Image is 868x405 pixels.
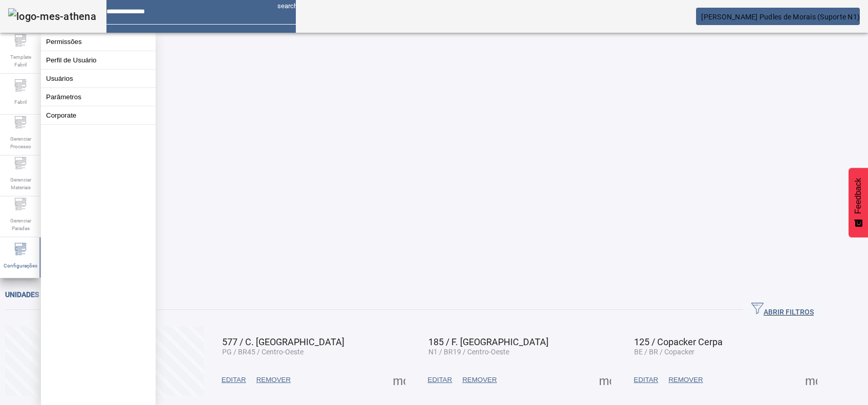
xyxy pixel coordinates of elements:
[41,51,156,69] button: Perfil de Usuário
[634,375,658,385] span: EDITAR
[41,33,156,51] button: Permissões
[428,348,509,356] span: N1 / BR19 / Centro-Oeste
[41,88,156,106] button: Parâmetros
[849,168,868,237] button: Feedback - Mostrar pesquisa
[256,375,291,385] span: REMOVER
[216,371,251,389] button: EDITAR
[428,336,549,347] span: 185 / F. [GEOGRAPHIC_DATA]
[222,375,246,385] span: EDITAR
[743,301,822,319] button: ABRIR FILTROS
[222,348,303,356] span: PG / BR45 / Centro-Oeste
[701,13,860,21] span: [PERSON_NAME] Pudles de Morais (Suporte N1)
[251,371,296,389] button: REMOVER
[5,327,204,396] button: Criar unidade
[462,375,496,385] span: REMOVER
[428,375,452,385] span: EDITAR
[628,371,663,389] button: EDITAR
[854,178,863,214] span: Feedback
[5,290,39,299] span: Unidades
[390,371,408,389] button: Mais
[41,70,156,87] button: Usuários
[8,8,96,25] img: logo-mes-athena
[5,132,36,153] span: Gerenciar Processo
[751,302,814,318] span: ABRIR FILTROS
[596,371,614,389] button: Mais
[663,371,708,389] button: REMOVER
[634,336,723,347] span: 125 / Copacker Cerpa
[5,214,36,235] span: Gerenciar Paradas
[11,95,30,109] span: Fabril
[634,348,695,356] span: BE / BR / Copacker
[222,336,344,347] span: 577 / C. [GEOGRAPHIC_DATA]
[5,173,36,194] span: Gerenciar Materiais
[457,371,502,389] button: REMOVER
[802,371,820,389] button: Mais
[668,375,703,385] span: REMOVER
[41,106,156,124] button: Corporate
[5,50,36,72] span: Template Fabril
[423,371,458,389] button: EDITAR
[1,259,40,273] span: Configurações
